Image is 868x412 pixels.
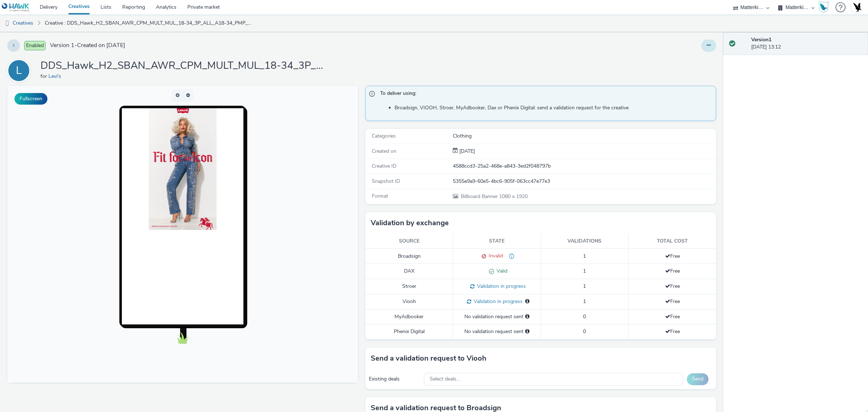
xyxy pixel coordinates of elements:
[665,283,680,290] span: Free
[372,133,396,139] span: Categories
[583,313,586,320] span: 0
[457,328,537,335] div: No validation request sent
[4,20,11,27] img: dooh
[365,324,453,339] td: Phenix Digital
[687,373,709,385] button: Send
[365,264,453,279] td: DAX
[41,73,48,80] span: for
[2,3,30,12] img: undefined Logo
[41,59,330,73] h1: DDS_Hawk_H2_SBAN_AWR_CPM_MULT_MUL_18-34_3P_ALL_A18-34_PMP_Hawk_CPM_SSD_1x1_NA_NA_Hawk_PrOOH
[525,313,529,320] div: Please select a deal below and click on Send to send a validation request to MyAdbooker.
[16,60,22,81] div: L
[430,376,460,382] span: Select deals...
[818,1,829,13] img: Hawk Academy
[365,309,453,324] td: MyAdbooker
[494,268,507,274] span: Valid
[7,67,33,74] a: L
[369,375,420,383] div: Existing deals
[453,234,541,249] th: State
[41,14,258,32] a: Creative : DDS_Hawk_H2_SBAN_AWR_CPM_MULT_MUL_18-34_3P_ALL_A18-34_PMP_Hawk_CPM_SSD_1x1_NA_NA_Hawk_...
[371,218,449,228] h3: Validation by exchange
[371,353,486,364] h3: Send a validation request to Viooh
[372,163,396,169] span: Creative ID
[818,1,832,13] a: Hawk Academy
[486,252,503,259] span: Invalid
[458,148,475,155] span: [DATE]
[365,249,453,264] td: Broadsign
[453,133,715,140] div: Clothing
[503,252,514,260] div: please reduce file size to under 1mb
[372,148,396,155] span: Created on
[583,298,586,305] span: 1
[583,268,586,274] span: 1
[751,36,771,43] strong: Version 1
[665,313,680,320] span: Free
[665,268,680,274] span: Free
[665,253,680,260] span: Free
[453,163,715,170] div: 4588ccd3-25a2-468e-a843-3ed2f048797b
[365,294,453,309] td: Viooh
[457,313,537,320] div: No validation request sent
[141,22,209,144] img: Advertisement preview
[541,234,629,249] th: Validations
[365,234,453,249] th: Source
[583,253,586,260] span: 1
[461,193,499,200] span: Billboard Banner
[471,298,523,305] span: Validation in progress
[458,148,475,155] div: Creation 22 August 2025, 13:12
[365,279,453,294] td: Stroer
[665,298,680,305] span: Free
[525,328,529,335] div: Please select a deal below and click on Send to send a validation request to Phenix Digital.
[583,283,586,290] span: 1
[665,328,680,335] span: Free
[24,41,46,50] span: Enabled
[851,2,862,13] img: Account UK
[50,41,125,50] span: Version 1 - Created on [DATE]
[372,193,388,199] span: Format
[372,178,400,185] span: Snapshot ID
[475,283,526,290] span: Validation in progress
[395,104,712,112] li: Broadsign, VIOOH, Stroer, MyAdbooker, Dax or Phenix Digital: send a validation request for the cr...
[48,73,64,80] a: Levi's
[583,328,586,335] span: 0
[14,93,47,105] button: Fullscreen
[380,90,709,99] span: To deliver using:
[460,193,528,200] span: 1080 x 1920
[453,178,715,185] div: 5355e9a9-60e5-4bc6-905f-063cc47e77e3
[751,36,862,51] div: [DATE] 13:12
[629,234,716,249] th: Total cost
